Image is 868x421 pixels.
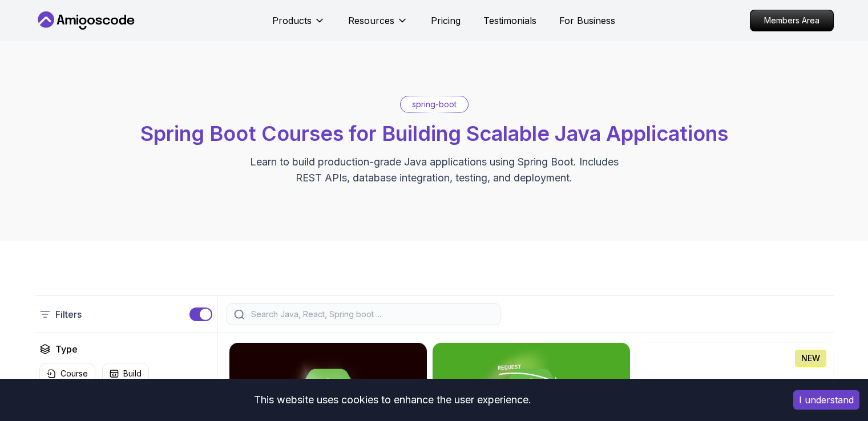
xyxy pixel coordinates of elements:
p: Build [123,368,142,379]
a: Testimonials [483,14,536,27]
input: Search Java, React, Spring boot ... [249,309,493,320]
a: Members Area [750,10,834,31]
p: Learn to build production-grade Java applications using Spring Boot. Includes REST APIs, database... [243,154,626,186]
span: Spring Boot Courses for Building Scalable Java Applications [140,121,728,146]
a: For Business [559,14,615,27]
button: Resources [348,14,408,37]
button: Products [272,14,325,37]
p: Resources [348,14,394,27]
p: Members Area [750,10,833,31]
p: Products [272,14,312,27]
a: Pricing [431,14,461,27]
p: Course [60,368,88,379]
div: This website uses cookies to enhance the user experience. [9,387,776,412]
h2: Type [55,342,78,356]
button: Accept cookies [793,390,859,410]
button: Build [102,363,149,384]
button: Course [39,363,95,384]
p: Filters [55,307,82,321]
p: spring-boot [412,99,457,110]
p: NEW [801,353,820,364]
